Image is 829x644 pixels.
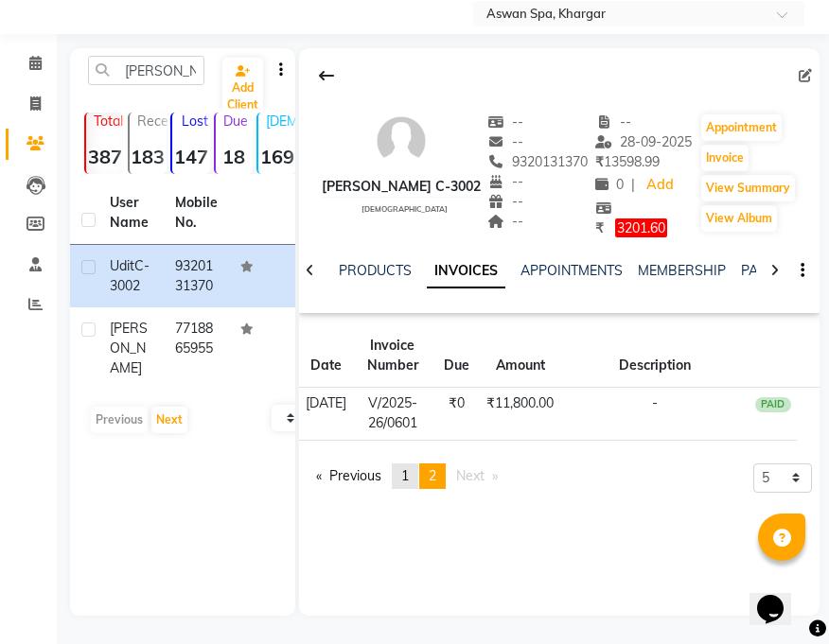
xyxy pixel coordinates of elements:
[631,175,635,195] span: |
[615,218,667,237] span: 3201.60
[322,177,481,197] div: [PERSON_NAME] C-3002
[595,153,604,170] span: ₹
[216,145,254,168] strong: 18
[595,219,604,236] span: ₹
[180,113,210,130] p: Lost
[94,113,124,130] p: Total
[164,245,229,307] td: 9320131370
[164,307,229,390] td: 7718865955
[560,324,750,388] th: Description
[701,114,782,141] button: Appointment
[222,58,263,118] a: Add Client
[307,463,391,489] a: Previous
[172,145,210,168] strong: 147
[520,262,623,279] a: APPOINTMENTS
[258,145,296,168] strong: 169
[488,113,524,131] span: --
[701,175,795,201] button: View Summary
[88,56,204,85] input: Search by Name/Mobile/Email/Code
[220,113,254,130] p: Due
[488,193,524,210] span: --
[429,467,436,484] span: 2
[164,182,229,245] th: Mobile No.
[595,113,631,131] span: --
[701,205,777,232] button: View Album
[339,262,412,279] a: PRODUCTS
[353,387,432,440] td: V/2025-26/0601
[362,204,448,214] span: [DEMOGRAPHIC_DATA]
[151,407,187,433] button: Next
[137,113,168,130] p: Recent
[741,262,811,279] a: PACKAGES
[86,145,124,168] strong: 387
[373,113,430,169] img: avatar
[110,320,148,376] span: [PERSON_NAME]
[750,568,810,625] iframe: chat widget
[432,387,481,440] td: ₹0
[110,257,134,274] span: Udit
[98,182,164,245] th: User Name
[488,153,589,170] span: 9320131370
[643,172,676,199] a: Add
[481,387,560,440] td: ₹11,800.00
[481,324,560,388] th: Amount
[638,262,726,279] a: MEMBERSHIP
[299,387,353,440] td: [DATE]
[432,324,481,388] th: Due
[266,113,296,130] p: [DEMOGRAPHIC_DATA]
[595,133,692,150] span: 28-09-2025
[401,467,409,484] span: 1
[130,145,168,168] strong: 183
[427,254,505,288] a: INVOICES
[307,463,508,489] nav: Pagination
[595,153,660,170] span: 13598.99
[488,133,524,150] span: --
[595,176,624,193] span: 0
[307,58,346,94] div: Back to Client
[652,394,658,411] span: -
[299,324,353,388] th: Date
[488,213,524,230] span: --
[488,173,524,190] span: --
[701,145,749,171] button: Invoice
[456,467,485,484] span: Next
[755,397,791,412] div: PAID
[353,324,432,388] th: Invoice Number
